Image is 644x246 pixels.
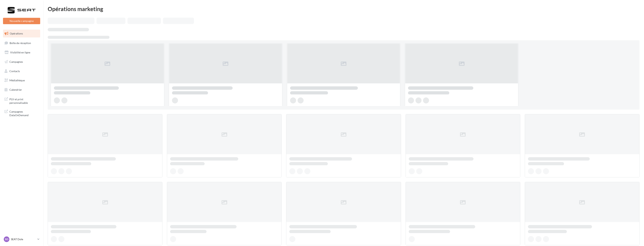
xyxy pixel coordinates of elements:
[2,49,41,56] a: Visibilité en ligne
[3,236,40,243] a: SD SEAT Dole
[9,88,22,91] span: Calendrier
[10,32,23,35] span: Opérations
[9,97,39,105] span: PLV et print personnalisable
[2,30,41,37] a: Opérations
[3,18,40,24] button: Nouvelle campagne
[9,69,20,73] span: Contacts
[10,51,30,54] span: Visibilité en ligne
[2,86,41,94] a: Calendrier
[11,237,36,241] p: SEAT Dole
[9,79,25,82] span: Médiathèque
[48,6,639,12] div: Opérations marketing
[2,39,41,47] a: Boîte de réception
[5,237,8,241] span: SD
[2,95,41,106] a: PLV et print personnalisable
[2,67,41,75] a: Contacts
[2,76,41,84] a: Médiathèque
[10,41,31,44] span: Boîte de réception
[2,58,41,66] a: Campagnes
[9,60,23,63] span: Campagnes
[9,109,39,117] span: Campagnes DataOnDemand
[2,108,41,119] a: Campagnes DataOnDemand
